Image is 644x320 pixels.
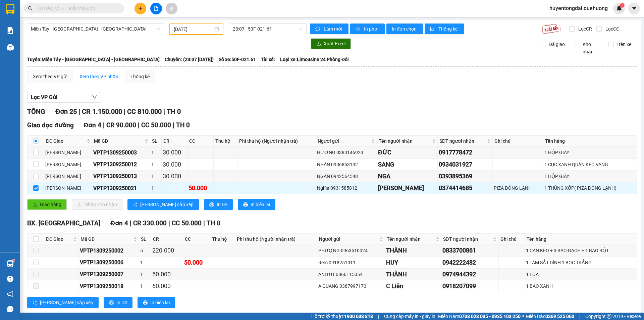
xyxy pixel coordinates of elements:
[27,199,67,210] button: uploadGiao hàng
[546,41,568,48] span: Đã giao
[344,314,373,319] strong: 1900 633 818
[603,25,620,33] span: Lọc CC
[392,25,418,33] span: In đơn chọn
[79,269,139,280] td: VPTP1309250007
[150,3,162,14] button: file-add
[172,219,202,227] span: CC 50.000
[110,219,128,227] span: Đơn 4
[318,247,384,254] div: PHƯỢNG 0963510024
[174,26,213,33] input: 13/09/2025
[378,172,436,181] div: NGA
[203,219,205,227] span: |
[620,3,625,8] sup: 1
[130,219,131,227] span: |
[7,291,13,297] span: notification
[45,184,91,192] div: [PERSON_NAME]
[441,257,499,269] td: 0942222482
[127,107,162,116] span: CC 810.000
[109,300,114,306] span: printer
[140,247,150,254] div: 5
[317,173,376,180] div: NGÂN 0942564548
[79,280,139,292] td: VPTP1309250018
[187,136,214,147] th: CC
[438,313,521,320] span: Miền Nam
[27,219,100,227] span: BX. [GEOGRAPHIC_DATA]
[124,107,125,116] span: |
[324,25,343,33] span: Làm mới
[138,297,175,308] button: printerIn biên lai
[425,24,464,34] button: bar-chartThống kê
[163,148,186,157] div: 30.000
[442,246,497,255] div: 0833700861
[31,93,57,101] span: Lọc VP Gửi
[13,259,15,261] sup: 1
[580,41,603,55] span: Kho nhận
[544,161,636,168] div: 1 CỤC XANH QUẤN KEO VÀNG
[318,259,384,266] div: Rem 0918251011
[377,182,438,194] td: HÀ VĂN
[378,183,436,193] div: [PERSON_NAME]
[45,161,91,168] div: [PERSON_NAME]
[93,160,149,169] div: VPTP1309250012
[438,171,493,182] td: 0393895369
[576,25,593,33] span: Lọc CR
[78,107,80,116] span: |
[386,281,440,291] div: C Liên
[385,245,441,257] td: THÀNH
[79,73,118,80] div: Xem theo VP nhận
[443,235,492,243] span: SĐT người nhận
[163,172,186,181] div: 30.000
[318,137,370,145] span: Người gửi
[379,137,431,145] span: Tên người nhận
[386,258,440,267] div: HUY
[280,56,349,63] span: Loại xe: Limousine 24 Phòng Đôi
[210,234,235,245] th: Thu hộ
[79,257,139,269] td: VPTP1309250006
[151,161,160,168] div: 1
[542,24,561,34] img: 9k=
[163,160,186,169] div: 30.000
[140,271,150,278] div: 1
[525,234,637,245] th: Tên hàng
[133,219,167,227] span: CR 330.000
[311,38,351,49] button: downloadXuất Excel
[209,202,214,208] span: printer
[544,184,636,192] div: 1 THÙNG XỐP( PIZA ĐÔNG LẠNH)
[7,44,14,51] img: warehouse-icon
[162,136,188,147] th: CR
[214,136,237,147] th: Thu hộ
[442,270,497,279] div: 0974944392
[207,219,220,227] span: TH 0
[27,107,45,116] span: TỔNG
[141,121,171,129] span: CC 50.000
[616,5,622,11] img: icon-new-feature
[84,121,102,129] span: Đơn 4
[219,56,256,63] span: Số xe: 50F-021.61
[441,269,499,280] td: 0974944392
[40,201,61,208] span: Giao hàng
[104,297,132,308] button: printerIn DS
[92,147,150,158] td: VPTP1309250003
[143,300,148,306] span: printer
[80,235,132,243] span: Mã GD
[494,184,542,192] div: PIZA ĐÔNG LẠNH
[238,199,275,210] button: printerIn biên lai
[103,121,105,129] span: |
[184,258,209,267] div: 50.000
[166,3,177,14] button: aim
[31,24,160,34] span: Miền Tây - Phan Rang - Ninh Sơn
[438,147,493,158] td: 0917778472
[28,6,33,11] span: search
[385,280,441,292] td: C Liên
[499,234,525,245] th: Ghi chú
[439,172,491,181] div: 0393895369
[138,6,143,11] span: plus
[55,107,77,116] span: Đơn 25
[45,149,91,156] div: [PERSON_NAME]
[92,171,150,182] td: VPTP1309250013
[140,259,150,266] div: 1
[7,276,13,282] span: question-circle
[93,148,149,157] div: VPTP1309250003
[377,159,438,171] td: SANG
[526,247,636,254] div: 1 CAN KEO + 3 BAO GẠCH + 1 BAO BỘT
